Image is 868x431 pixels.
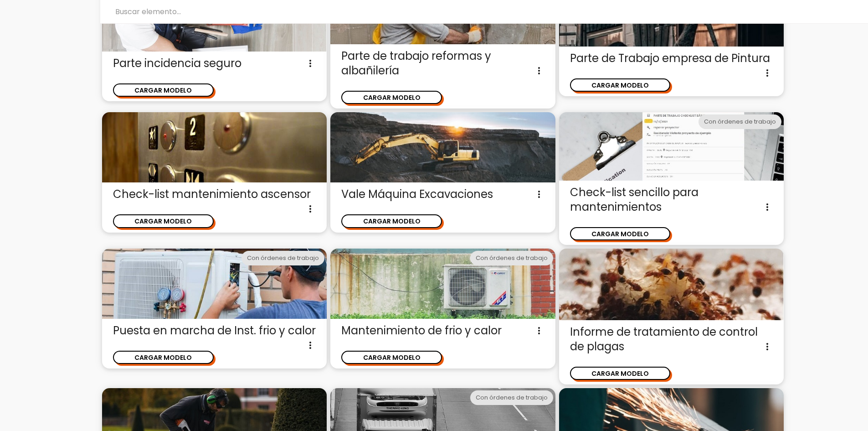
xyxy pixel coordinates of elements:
span: Vale Máquina Excavaciones [341,187,544,202]
img: ascensor.jpg [102,112,327,182]
div: Con órdenes de trabajo [470,251,553,265]
i: more_vert [534,187,544,202]
img: aire-acondicionado.jpg [330,249,555,319]
img: controldeplagas.jpg [559,249,784,320]
i: more_vert [305,338,316,353]
button: CARGAR MODELO [341,214,442,228]
span: Puesta en marcha de Inst. frio y calor [113,323,316,338]
button: CARGAR MODELO [570,227,671,240]
span: Parte de trabajo reformas y albañilería [341,49,544,78]
i: more_vert [305,56,316,71]
span: Check-list sencillo para mantenimientos [570,185,773,214]
div: Con órdenes de trabajo [470,390,553,405]
i: more_vert [305,202,316,216]
span: Parte de Trabajo empresa de Pintura [570,51,773,66]
button: CARGAR MODELO [113,83,214,97]
div: Con órdenes de trabajo [699,114,781,129]
button: CARGAR MODELO [113,214,214,228]
button: CARGAR MODELO [341,91,442,104]
button: CARGAR MODELO [113,351,214,364]
button: CARGAR MODELO [570,367,671,380]
img: checklist_basico.jpg [559,112,784,181]
div: Con órdenes de trabajo [241,251,324,265]
i: more_vert [762,66,773,80]
button: CARGAR MODELO [570,78,671,92]
i: more_vert [534,323,544,338]
span: Check-list mantenimiento ascensor [113,187,316,202]
span: Informe de tratamiento de control de plagas [570,325,773,354]
i: more_vert [534,63,544,78]
i: more_vert [762,339,773,354]
span: Parte incidencia seguro [113,56,316,71]
span: Mantenimiento de frio y calor [341,323,544,338]
i: more_vert [762,200,773,214]
img: puestaenmarchaaire.jpg [102,249,327,319]
img: valeexcavaciones.jpg [330,112,555,182]
button: CARGAR MODELO [341,351,442,364]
